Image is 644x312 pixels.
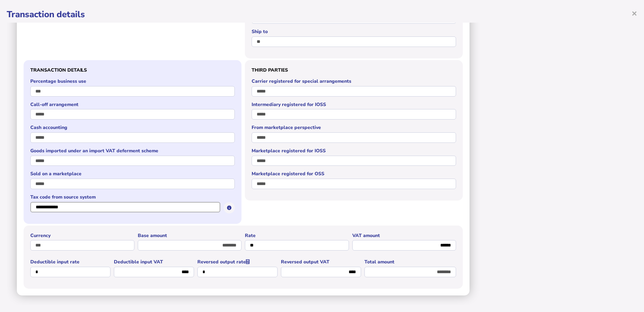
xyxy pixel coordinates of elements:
[252,124,456,131] label: From marketplace perspective
[252,28,456,35] label: Ship to
[352,232,456,239] label: VAT amount
[114,259,194,265] label: Deductible input VAT
[30,78,235,84] label: Percentage business use
[7,8,637,20] h1: Transaction details
[245,232,349,239] label: Rate
[197,259,278,265] label: Reversed output rate
[252,78,456,84] label: Carrier registered for special arrangements
[252,171,456,177] label: Marketplace registered for OSS
[30,101,235,108] label: Call-off arrangement
[30,67,235,73] h3: Transaction details
[281,259,361,265] label: Reversed output VAT
[30,171,235,177] label: Sold on a marketplace
[30,148,235,154] label: Goods imported under an import VAT deferment scheme
[138,232,242,239] label: Base amount
[30,124,235,131] label: Cash accounting
[252,67,456,73] h3: Third parties
[30,232,134,239] label: Currency
[30,194,235,200] label: Tax code from source system
[252,148,456,154] label: Marketplace registered for IOSS
[364,259,456,265] label: Total amount
[252,101,456,108] label: Intermediary registered for IOSS
[632,7,637,20] span: ×
[30,259,110,265] label: Deductible input rate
